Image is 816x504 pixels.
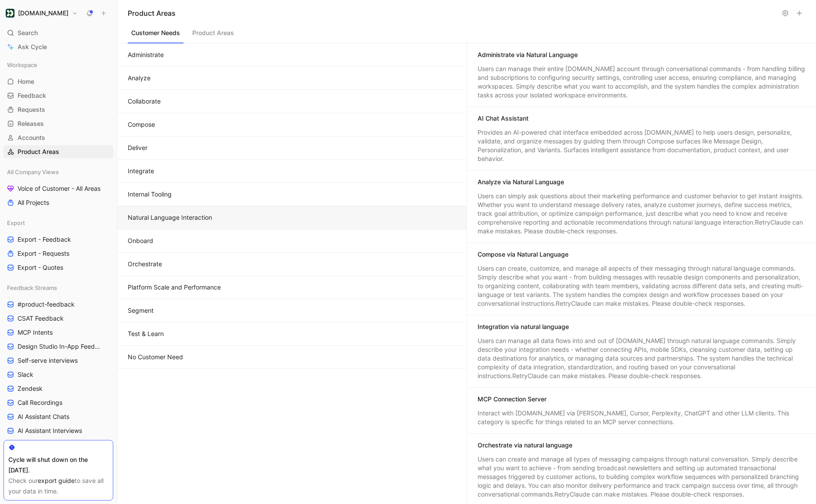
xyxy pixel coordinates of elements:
h1: Product Areas [128,8,777,18]
button: Administrate [117,43,467,67]
div: MCP Connection Server [478,395,546,404]
span: Search [18,28,38,38]
button: Platform Scale and Performance [117,276,467,299]
a: Product Areas [4,145,113,158]
button: Onboard [117,229,467,253]
span: MCP Intents [18,328,53,337]
a: MCP Intents [4,326,113,339]
div: Orchestrate via natural language [478,441,572,450]
a: export guide [38,477,75,484]
div: ExportExport - FeedbackExport - RequestsExport - Quotes [4,216,113,274]
button: Test & Learn [117,322,467,346]
span: Export - Quotes [18,263,63,272]
button: Collaborate [117,90,467,113]
button: Natural Language Interaction [117,206,467,229]
div: Users can create and manage all types of messaging campaigns through natural conversation. Simply... [478,455,805,499]
div: Workspace [4,58,113,71]
span: Zendesk [18,384,43,393]
span: Accounts [18,133,45,142]
a: Design Studio In-App Feedback [4,340,113,353]
a: Accounts [4,131,113,144]
span: Product Areas [18,147,59,156]
span: Call Recordings [18,398,62,407]
span: #product-feedback [18,300,75,309]
a: Slack [4,368,113,381]
div: Administrate via Natural Language [478,50,578,59]
button: No Customer Need [117,346,467,369]
a: Feedback [4,89,113,102]
span: Requests [18,105,45,114]
button: Customer.io[DOMAIN_NAME] [4,7,80,19]
div: Analyze via Natural Language [478,178,564,186]
span: CSAT Feedback [18,314,64,323]
a: Export - Quotes [4,261,113,274]
span: Export - Requests [18,249,69,258]
a: All Projects [4,196,113,209]
button: Analyze [117,67,467,90]
span: Feedback Streams [7,283,57,292]
a: Requests [4,103,113,116]
button: Integrate [117,160,467,183]
a: Voice of Customer - All Areas [4,182,113,195]
span: All Projects [18,198,49,207]
button: Compose [117,113,467,136]
div: Users can create, customize, and manage all aspects of their messaging through natural language c... [478,264,805,308]
a: AI Assistant Chats [4,410,113,423]
span: Home [18,77,34,86]
div: Users can manage all data flows into and out of [DOMAIN_NAME] through natural language commands. ... [478,336,805,380]
a: Ask Cycle [4,40,113,54]
span: Workspace [7,61,37,69]
a: Zendesk [4,382,113,395]
button: Internal Tooling [117,183,467,206]
span: AI Assistant Chats [18,412,69,421]
span: Voice of Customer - All Areas [18,184,101,193]
a: CSAT Feedback [4,312,113,325]
div: Feedback Streams#product-feedbackCSAT FeedbackMCP IntentsDesign Studio In-App FeedbackSelf-serve ... [4,281,113,437]
a: Export - Feedback [4,233,113,246]
a: Export - Requests [4,247,113,260]
div: Cycle will shut down on the [DATE]. [8,454,108,475]
a: Releases [4,117,113,130]
span: All Company Views [7,168,59,176]
button: Orchestrate [117,253,467,276]
span: Design Studio In-App Feedback [18,342,102,351]
div: Users can manage their entire [DOMAIN_NAME] account through conversational commands - from handli... [478,64,805,100]
a: #product-feedback [4,298,113,311]
span: Ask Cycle [18,42,47,52]
button: Segment [117,299,467,322]
span: Feedback [18,91,46,100]
div: Feedback Streams [4,281,113,294]
a: Call Recordings [4,396,113,409]
div: Integration via natural language [478,322,569,331]
div: Check our to save all your data in time. [8,475,108,497]
span: Self-serve interviews [18,356,78,365]
button: Deliver [117,136,467,160]
span: Slack [18,370,33,379]
div: Provides an AI-powered chat interface embedded across [DOMAIN_NAME] to help users design, persona... [478,128,805,163]
span: Releases [18,119,44,128]
div: All Company ViewsVoice of Customer - All AreasAll Projects [4,165,113,209]
div: Compose via Natural Language [478,250,568,259]
div: All Company Views [4,165,113,179]
a: AI Assistant Interviews [4,424,113,437]
button: Product Areas [189,27,237,43]
a: Self-serve interviews [4,354,113,367]
img: Customer.io [6,9,14,18]
div: Search [4,26,113,39]
span: Export [7,218,25,227]
button: Customer Needs [128,27,183,43]
a: Home [4,75,113,88]
span: Export - Feedback [18,235,71,244]
span: AI Assistant Interviews [18,426,82,435]
div: Interact with [DOMAIN_NAME] via [PERSON_NAME], Cursor, Perplexity, ChatGPT and other LLM clients.... [478,409,805,426]
div: Users can simply ask questions about their marketing performance and customer behavior to get ins... [478,192,805,236]
h1: [DOMAIN_NAME] [18,9,68,17]
div: AI Chat Assistant [478,114,528,123]
div: Export [4,216,113,229]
